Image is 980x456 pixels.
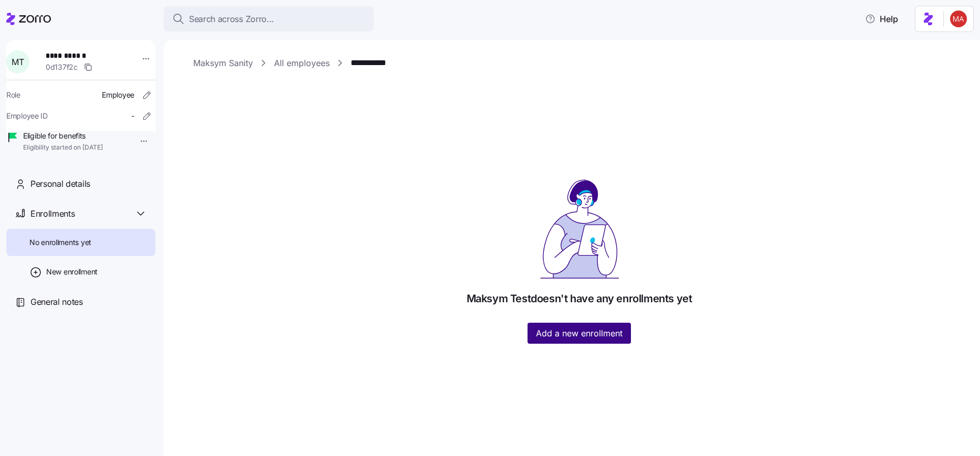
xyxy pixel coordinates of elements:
[46,62,78,72] span: 0d137f2c
[23,131,103,141] span: Eligible for benefits
[23,143,103,152] span: Eligibility started on [DATE]
[189,13,274,26] span: Search across Zorro...
[6,111,48,121] span: Employee ID
[528,323,631,344] button: Add a new enrollment
[102,90,134,100] span: Employee
[29,237,91,248] span: No enrollments yet
[12,58,24,66] span: M T
[865,13,898,25] span: Help
[536,327,623,340] span: Add a new enrollment
[6,90,20,100] span: Role
[274,57,330,70] a: All employees
[46,267,98,277] span: New enrollment
[30,295,83,309] span: General notes
[131,111,134,121] span: -
[857,8,907,29] button: Help
[30,177,90,190] span: Personal details
[467,292,692,306] h1: Maksym Test doesn't have any enrollments yet
[164,6,374,31] button: Search across Zorro...
[950,10,967,27] img: f7a7e4c55e51b85b9b4f59cc430d8b8c
[30,207,75,220] span: Enrollments
[193,57,253,70] a: Maksym Sanity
